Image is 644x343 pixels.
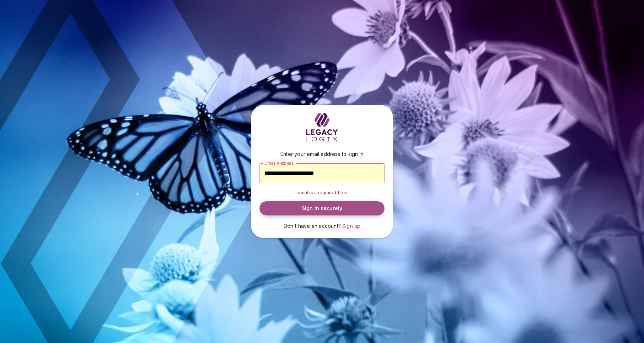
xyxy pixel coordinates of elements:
[260,201,384,215] button: Sign in securely
[280,151,364,157] span: Enter your email address to sign in
[342,223,360,229] span: Sign up
[302,205,342,212] span: Sign in securely
[264,161,294,166] span: Email Address
[342,223,360,230] a: Sign up
[284,223,341,229] span: Don't have an account?
[260,190,384,196] p: email is a required field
